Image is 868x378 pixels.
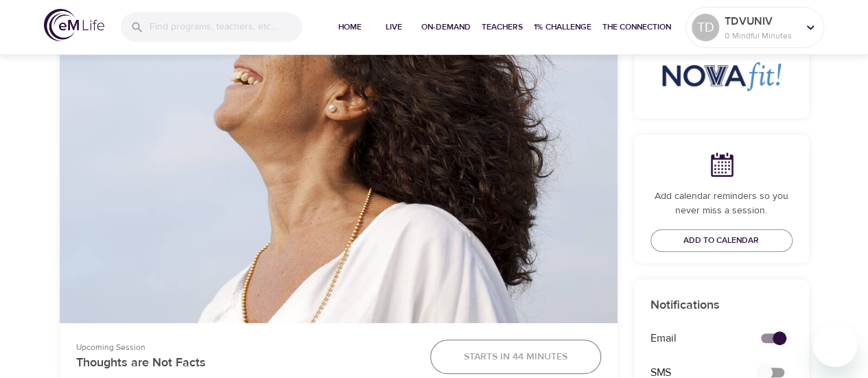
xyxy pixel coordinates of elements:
[650,57,793,97] img: Villanova%20logo.jpg
[482,20,523,34] span: Teachers
[725,29,797,42] p: 0 Mindful Minutes
[692,14,719,41] div: TD
[642,322,744,355] div: Email
[421,20,471,34] span: On-Demand
[650,189,793,218] p: Add calendar reminders so you never miss a session.
[683,233,759,248] span: Add to Calendar
[76,353,414,372] p: Thoughts are Not Facts
[150,12,302,42] input: Find programs, teachers, etc...
[76,341,414,353] p: Upcoming Session
[44,9,104,41] img: logo
[725,13,797,29] p: TDVUNIV
[333,20,366,34] span: Home
[534,20,591,34] span: 1% Challenge
[813,323,857,367] iframe: Button to launch messaging window
[650,229,793,252] button: Add to Calendar
[377,20,410,34] span: Live
[650,296,793,314] p: Notifications
[602,20,671,34] span: The Connection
